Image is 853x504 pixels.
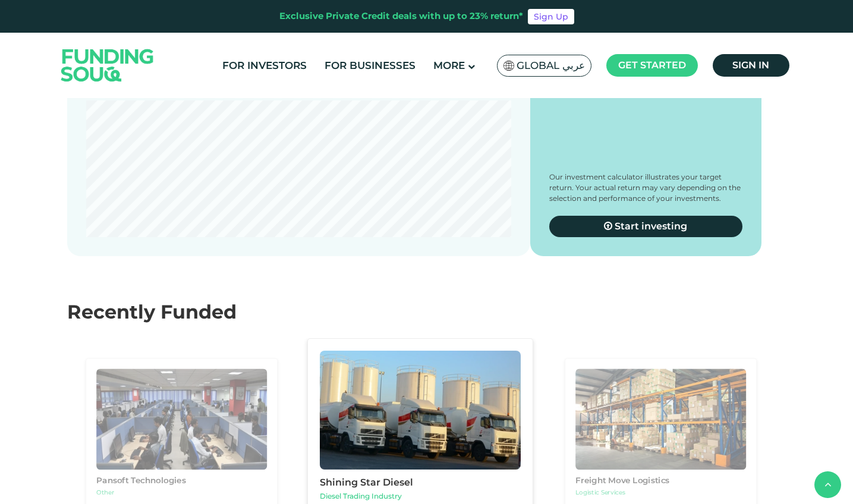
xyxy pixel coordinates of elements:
div: Exclusive Private Credit deals with up to 23% return* [279,10,523,23]
img: Logo [49,35,166,95]
img: Business Image [319,351,520,470]
a: Sign in [713,54,789,77]
div: Logistic Services [575,488,746,497]
div: Freight Move Logistics [575,475,746,487]
span: More [433,59,465,71]
span: Our investment calculator illustrates your target return. Your actual return may vary depending o... [549,172,741,203]
span: Sign in [732,59,769,71]
a: Sign Up [528,9,574,24]
button: back [814,471,841,498]
a: Start investing [549,216,743,237]
img: Business Image [96,369,266,470]
span: Start investing [615,220,687,232]
span: Get started [618,59,686,71]
img: Business Image [575,369,746,470]
div: Diesel Trading Industry [319,491,520,502]
span: Global عربي [517,59,585,73]
div: Pansoft Technologies [96,475,266,487]
a: For Businesses [322,56,418,75]
div: Other [96,488,266,497]
a: For Investors [219,56,310,75]
img: SA Flag [503,61,514,71]
span: Recently Funded [67,300,237,323]
div: Shining Star Diesel [319,475,520,490]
